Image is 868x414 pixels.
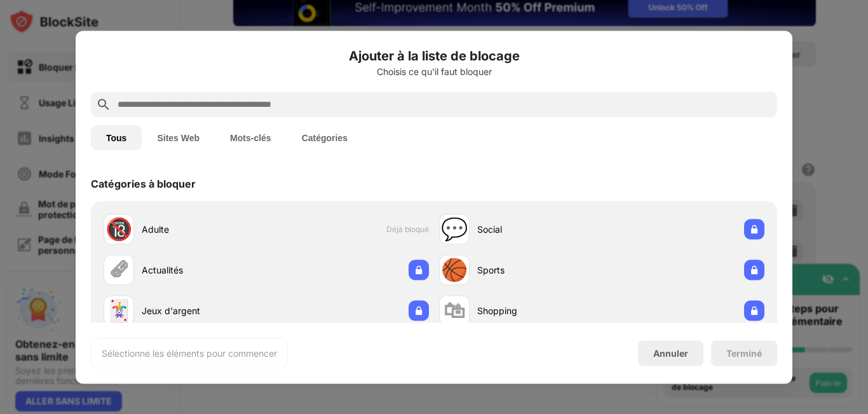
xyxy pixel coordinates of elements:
[102,347,277,359] div: Sélectionne les éléments pour commencer
[142,125,215,150] button: Sites Web
[108,257,130,283] div: 🗞
[726,348,762,358] div: Terminé
[91,125,142,150] button: Tous
[96,97,111,112] img: search.svg
[142,263,266,277] div: Actualités
[91,177,196,190] div: Catégories à bloquer
[105,298,132,324] div: 🃏
[287,125,363,150] button: Catégories
[105,216,132,242] div: 🔞
[477,304,602,317] div: Shopping
[142,304,266,317] div: Jeux d'argent
[441,216,468,242] div: 💬
[653,348,688,359] div: Annuler
[477,263,602,277] div: Sports
[91,66,777,76] div: Choisis ce qu'il faut bloquer
[477,223,602,236] div: Social
[142,223,266,236] div: Adulte
[215,125,287,150] button: Mots-clés
[91,46,777,65] h6: Ajouter à la liste de blocage
[386,224,429,234] span: Déjà bloqué
[444,298,465,324] div: 🛍
[441,257,468,283] div: 🏀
